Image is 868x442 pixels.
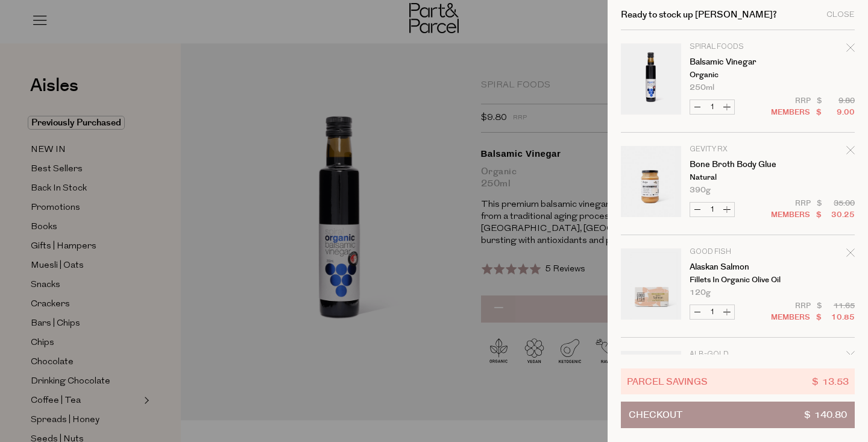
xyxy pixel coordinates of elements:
span: $ 13.53 [812,374,849,388]
h2: Ready to stock up [PERSON_NAME]? [621,10,777,19]
div: Remove Balsamic Vinegar [846,42,855,58]
span: Parcel Savings [627,374,708,388]
div: Close [826,11,855,19]
input: QTY Alaskan Salmon [705,305,720,319]
div: Remove Alaskan Salmon [846,247,855,263]
p: Alb-Gold [690,351,783,358]
p: Fillets in Organic Olive Oil [690,276,783,284]
p: Natural [690,174,783,182]
div: Remove Mie Noodles [846,349,855,365]
div: Remove Bone Broth Body Glue [846,144,855,160]
input: QTY Bone Broth Body Glue [705,203,720,216]
a: Bone Broth Body Glue [690,160,783,169]
button: Checkout$ 140.80 [621,402,855,428]
p: Spiral Foods [690,43,783,51]
span: $ 140.80 [804,402,847,428]
a: Balsamic Vinegar [690,58,783,66]
span: 120g [690,289,711,297]
a: Alaskan Salmon [690,263,783,271]
span: 250ml [690,84,714,92]
p: Organic [690,71,783,79]
span: Checkout [629,402,682,428]
span: 390g [690,186,711,194]
p: Gevity RX [690,146,783,153]
input: QTY Balsamic Vinegar [705,100,720,114]
p: Good Fish [690,248,783,256]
